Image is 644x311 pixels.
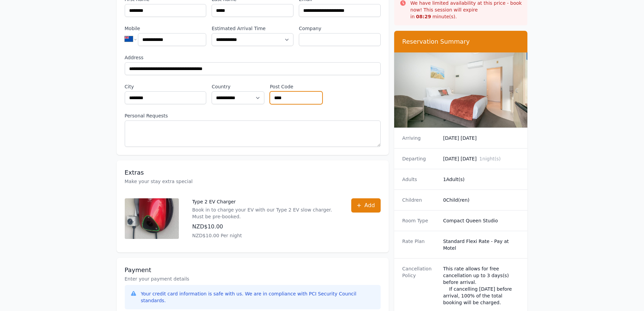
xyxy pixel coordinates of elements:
dt: Arriving [402,135,438,141]
dt: Departing [402,155,438,162]
dd: [DATE] [DATE] [443,135,520,141]
div: This rate allows for free cancellation up to 3 days(s) before arrival. If cancelling [DATE] befor... [443,265,520,306]
dt: Rate Plan [402,238,438,251]
dd: [DATE] [DATE] [443,155,520,162]
button: Add [351,198,381,213]
p: Type 2 EV Charger [192,198,338,205]
div: Your credit card information is safe with us. We are in compliance with PCI Security Council stan... [141,290,375,304]
dd: Compact Queen Studio [443,217,520,224]
dt: Children [402,197,438,203]
label: Address [125,54,381,61]
dd: 0 Child(ren) [443,197,520,203]
p: NZD$10.00 Per night [192,232,338,239]
p: Book in to charge your EV with our Type 2 EV slow charger. Must be pre-booked. [192,206,338,220]
h3: Extras [125,169,381,177]
dd: Standard Flexi Rate - Pay at Motel [443,238,520,251]
h3: Reservation Summary [402,38,520,46]
img: Type 2 EV Charger [125,198,179,239]
h3: Payment [125,266,381,274]
p: Make your stay extra special [125,178,381,185]
label: Country [212,83,264,90]
dt: Room Type [402,217,438,224]
dt: Cancellation Policy [402,265,438,306]
img: Compact Queen Studio [394,52,528,128]
span: 1 night(s) [479,156,501,161]
label: Company [299,25,381,32]
span: Add [364,201,375,209]
p: Enter your payment details [125,275,381,282]
label: Personal Requests [125,112,381,119]
dt: Adults [402,176,438,183]
label: City [125,83,207,90]
label: Estimated Arrival Time [212,25,293,32]
label: Mobile [125,25,207,32]
dd: 1 Adult(s) [443,176,520,183]
p: NZD$10.00 [192,223,338,231]
strong: 08 : 29 [416,14,431,19]
label: Post Code [270,83,323,90]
